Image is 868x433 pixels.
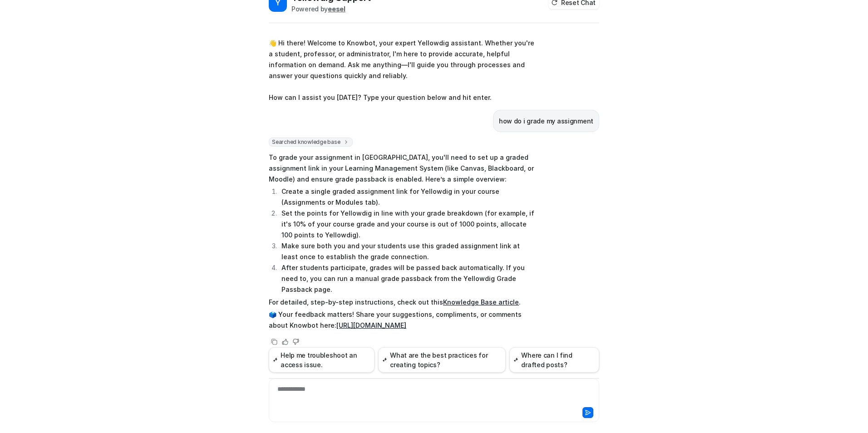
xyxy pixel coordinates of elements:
p: 👋 Hi there! Welcome to Knowbot, your expert Yellowdig assistant. Whether you're a student, profes... [269,38,534,103]
span: Searched knowledge base [269,138,353,147]
button: Where can I find drafted posts? [509,347,599,373]
button: What are the best practices for creating topics? [378,347,506,373]
a: [URL][DOMAIN_NAME] [336,321,406,329]
p: For detailed, step-by-step instructions, check out this . [269,297,534,308]
b: eesel [328,5,345,13]
div: Powered by [291,4,371,14]
a: Knowledge Base article [443,298,519,306]
li: Create a single graded assignment link for Yellowdig in your course (Assignments or Modules tab). [279,186,534,208]
li: After students participate, grades will be passed back automatically. If you need to, you can run... [279,262,534,295]
button: Help me troubleshoot an access issue. [269,347,375,373]
li: Make sure both you and your students use this graded assignment link at least once to establish t... [279,241,534,262]
li: Set the points for Yellowdig in line with your grade breakdown (for example, if it's 10% of your ... [279,208,534,241]
p: how do i grade my assignment [499,116,593,127]
p: 🗳️ Your feedback matters! Share your suggestions, compliments, or comments about Knowbot here: [269,309,534,331]
p: To grade your assignment in [GEOGRAPHIC_DATA], you'll need to set up a graded assignment link in ... [269,152,534,185]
